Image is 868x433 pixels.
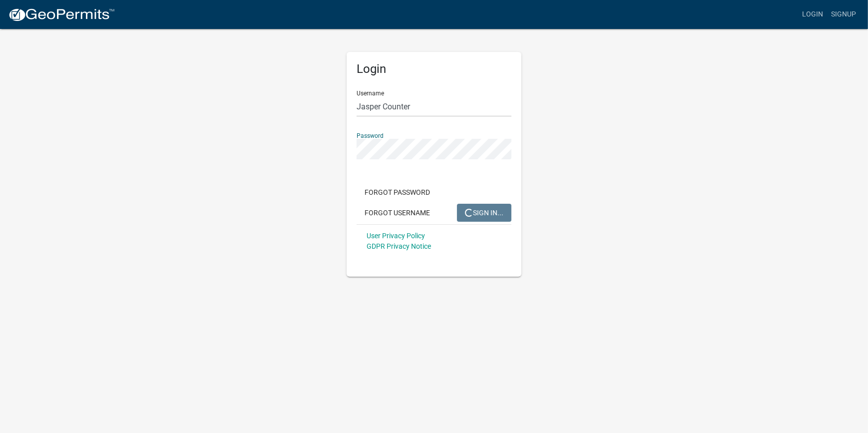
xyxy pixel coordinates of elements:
h5: Login [357,62,511,76]
a: Login [798,5,827,24]
a: GDPR Privacy Notice [367,242,431,250]
button: Forgot Username [357,204,438,222]
span: SIGN IN... [465,208,503,216]
a: Signup [827,5,860,24]
button: SIGN IN... [457,204,511,222]
a: User Privacy Policy [367,232,425,240]
button: Forgot Password [357,183,438,201]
